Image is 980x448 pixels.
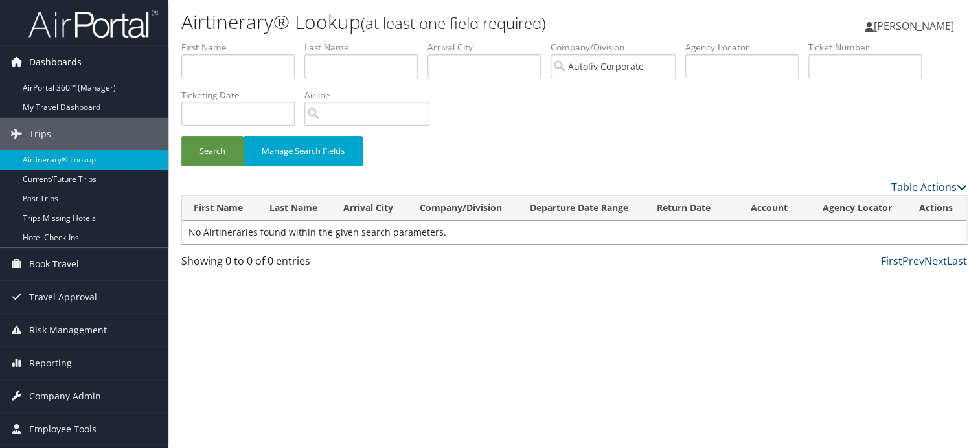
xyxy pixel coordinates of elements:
[182,196,258,221] th: First Name: activate to sort column ascending
[181,253,363,275] div: Showing 0 to 0 of 0 entries
[907,196,966,221] th: Actions
[244,136,363,166] button: Manage Search Fields
[29,281,97,313] span: Travel Approval
[181,8,705,36] h1: Airtinerary® Lookup
[881,254,902,268] a: First
[29,248,79,280] span: Book Travel
[181,136,244,166] button: Search
[182,221,966,244] td: No Airtineraries found within the given search parameters.
[891,180,967,194] a: Table Actions
[924,254,947,268] a: Next
[739,196,810,221] th: Account: activate to sort column ascending
[408,196,518,221] th: Company/Division
[29,118,51,150] span: Trips
[902,254,924,268] a: Prev
[332,196,408,221] th: Arrival City: activate to sort column ascending
[874,19,954,33] span: [PERSON_NAME]
[808,41,931,54] label: Ticket Number
[361,12,546,34] small: (at least one field required)
[258,196,332,221] th: Last Name: activate to sort column ascending
[304,41,427,54] label: Last Name
[29,46,82,78] span: Dashboards
[181,41,304,54] label: First Name
[29,380,101,412] span: Company Admin
[518,196,645,221] th: Departure Date Range: activate to sort column ascending
[29,347,72,379] span: Reporting
[551,41,685,54] label: Company/Division
[427,41,551,54] label: Arrival City
[29,413,97,445] span: Employee Tools
[181,89,304,102] label: Ticketing Date
[304,89,439,102] label: Airline
[865,6,967,45] a: [PERSON_NAME]
[644,196,739,221] th: Return Date: activate to sort column ascending
[810,196,907,221] th: Agency Locator: activate to sort column ascending
[28,8,158,39] img: airportal-logo.png
[29,314,107,346] span: Risk Management
[947,254,967,268] a: Last
[685,41,808,54] label: Agency Locator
